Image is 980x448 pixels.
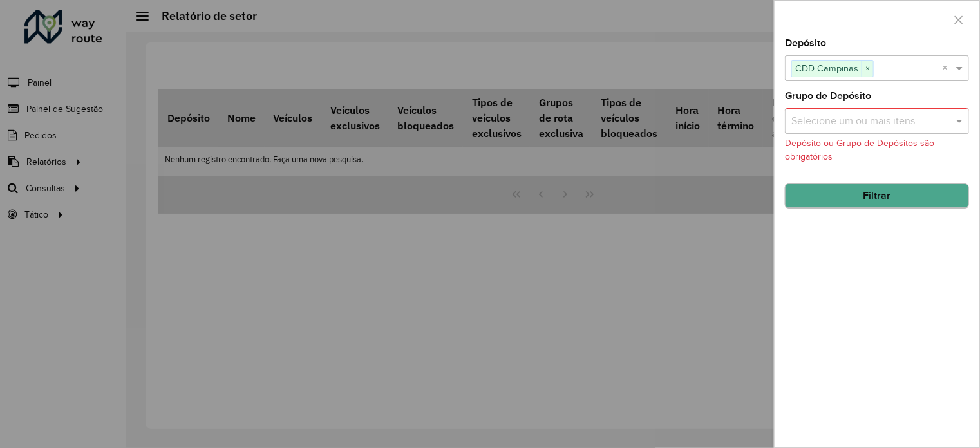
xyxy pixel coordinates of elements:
formly-validation-message: Depósito ou Grupo de Depósitos são obrigatórios [785,138,934,162]
label: Depósito [785,35,826,51]
button: Filtrar [785,183,969,208]
span: CDD Campinas [792,61,862,76]
span: × [862,61,873,77]
label: Grupo de Depósito [785,88,871,104]
span: Clear all [942,61,953,76]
